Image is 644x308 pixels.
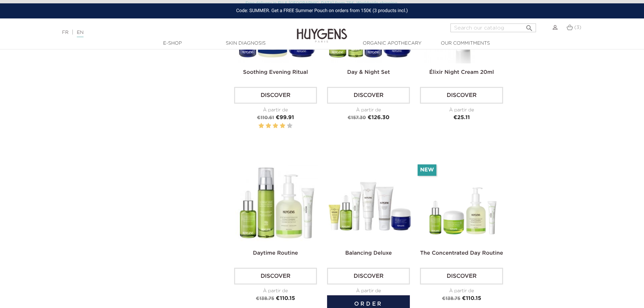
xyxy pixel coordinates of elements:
label: 5 [287,122,292,130]
div: À partir de [234,107,317,114]
label: 2 [266,122,271,130]
a: Discover [420,87,503,104]
a: Discover [234,268,317,285]
span: €110.61 [257,115,274,120]
a: Discover [327,268,410,285]
label: 1 [259,122,264,130]
a: Soothing Evening Ritual [243,70,308,75]
a: Skin Diagnosis [212,40,279,47]
img: Daytime Routine [235,161,318,244]
a: Discover [420,268,503,285]
a: Our commitments [432,40,499,47]
a: Balancing Deluxe [345,251,392,256]
label: 4 [280,122,285,130]
span: €25.11 [453,115,470,120]
div: À partir de [327,288,410,295]
input: Search [450,23,536,32]
span: €126.30 [368,115,389,120]
span: €99.91 [276,115,294,120]
div: À partir de [420,107,503,114]
div: À partir de [420,288,503,295]
i:  [525,22,533,30]
span: €157.30 [347,115,366,120]
li: New [418,164,436,176]
a: Discover [327,87,410,104]
span: (3) [574,25,581,30]
label: 3 [273,122,278,130]
button:  [523,21,535,31]
a: FR [62,30,68,35]
img: The Concentrated Day Routine [421,161,504,244]
div: À partir de [234,288,317,295]
a: Élixir Night Cream 20ml [429,70,494,75]
span: €138.75 [442,296,461,301]
img: Balancing Deluxe [328,161,411,244]
a: Discover [234,87,317,104]
a: EN [77,30,84,37]
a: The Concentrated Day Routine [420,251,503,256]
span: €110.15 [462,296,481,301]
span: €138.75 [256,296,274,301]
a: (3) [567,25,581,30]
a: Organic Apothecary [359,40,426,47]
a: Day & Night Set [347,70,390,75]
a: E-Shop [139,40,206,47]
div: | [59,29,263,37]
span: €110.15 [276,296,295,301]
div: À partir de [327,107,410,114]
a: Daytime Routine [253,251,298,256]
img: Huygens [297,18,347,44]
